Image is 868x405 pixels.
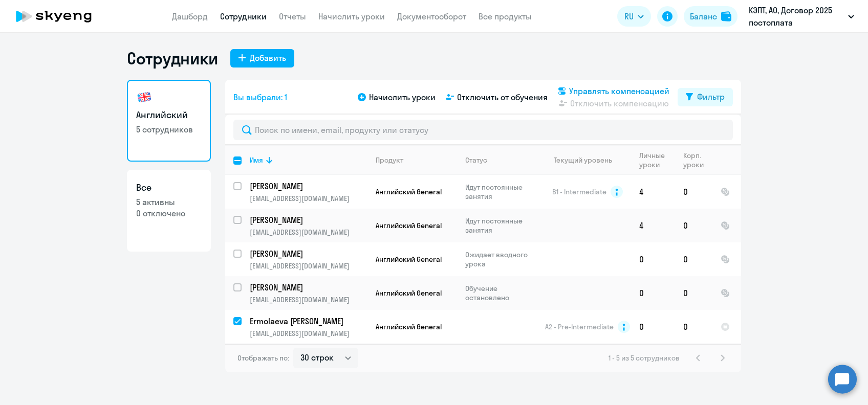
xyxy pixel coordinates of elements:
p: [EMAIL_ADDRESS][DOMAIN_NAME] [250,295,367,304]
p: Идут постоянные занятия [465,183,535,201]
button: КЭПТ, АО, Договор 2025 постоплата [744,4,859,29]
img: balance [721,11,731,21]
span: RU [624,10,634,22]
span: Управлять компенсацией [569,85,669,97]
td: 0 [631,242,675,276]
div: Добавить [250,52,286,64]
div: Продукт [376,155,403,165]
a: Начислить уроки [318,11,385,21]
h1: Сотрудники [127,48,218,69]
div: Корп. уроки [683,151,705,169]
td: 0 [675,242,712,276]
p: [EMAIL_ADDRESS][DOMAIN_NAME] [250,261,367,271]
p: [EMAIL_ADDRESS][DOMAIN_NAME] [250,194,367,203]
span: Вы выбрали: 1 [233,91,287,103]
a: Ermolaeva [PERSON_NAME] [250,316,367,327]
a: Сотрудники [220,11,267,21]
div: Продукт [376,155,457,165]
p: 5 активны [136,196,202,208]
p: [PERSON_NAME] [250,282,365,293]
p: 0 отключено [136,208,202,219]
a: Все продукты [479,11,532,21]
p: [PERSON_NAME] [250,181,365,192]
p: Идут постоянные занятия [465,216,535,235]
p: [EMAIL_ADDRESS][DOMAIN_NAME] [250,228,367,237]
h3: Английский [136,108,202,122]
div: Статус [465,155,535,165]
div: Имя [250,155,367,165]
span: Начислить уроки [369,91,436,103]
td: 0 [631,276,675,310]
span: 1 - 5 из 5 сотрудников [609,353,680,363]
td: 0 [631,310,675,344]
span: A2 - Pre-Intermediate [545,322,614,331]
td: 0 [675,175,712,209]
a: [PERSON_NAME] [250,282,367,293]
p: КЭПТ, АО, Договор 2025 постоплата [749,4,844,29]
button: Фильтр [678,88,733,106]
td: 4 [631,209,675,242]
span: Английский General [376,221,442,230]
button: Добавить [230,49,294,67]
td: 4 [631,175,675,209]
div: Фильтр [697,91,725,103]
a: [PERSON_NAME] [250,214,367,226]
img: english [136,89,153,105]
span: Отображать по: [237,353,289,363]
a: [PERSON_NAME] [250,181,367,192]
p: [PERSON_NAME] [250,214,365,226]
div: Статус [465,155,487,165]
div: Личные уроки [639,151,668,169]
span: B1 - Intermediate [552,187,606,196]
button: Балансbalance [684,6,737,27]
p: [PERSON_NAME] [250,248,365,259]
h3: Все [136,181,202,194]
a: Дашборд [172,11,208,21]
input: Поиск по имени, email, продукту или статусу [233,120,733,140]
p: Ожидает вводного урока [465,250,535,268]
div: Корп. уроки [683,151,712,169]
div: Баланс [690,10,717,22]
p: Обучение остановлено [465,284,535,302]
a: Отчеты [279,11,306,21]
td: 0 [675,209,712,242]
span: Английский General [376,255,442,264]
span: Английский General [376,187,442,196]
span: Английский General [376,322,442,331]
span: Отключить от обучения [457,91,548,103]
div: Текущий уровень [544,155,631,165]
p: [EMAIL_ADDRESS][DOMAIN_NAME] [250,329,367,338]
button: RU [617,6,651,27]
td: 0 [675,310,712,344]
td: 0 [675,276,712,310]
p: 5 сотрудников [136,124,202,135]
div: Личные уроки [639,151,675,169]
p: Ermolaeva [PERSON_NAME] [250,316,365,327]
a: Документооборот [397,11,466,21]
div: Имя [250,155,263,165]
a: Английский5 сотрудников [127,80,211,162]
a: Все5 активны0 отключено [127,170,211,252]
div: Текущий уровень [554,155,612,165]
span: Английский General [376,288,442,298]
a: [PERSON_NAME] [250,248,367,259]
